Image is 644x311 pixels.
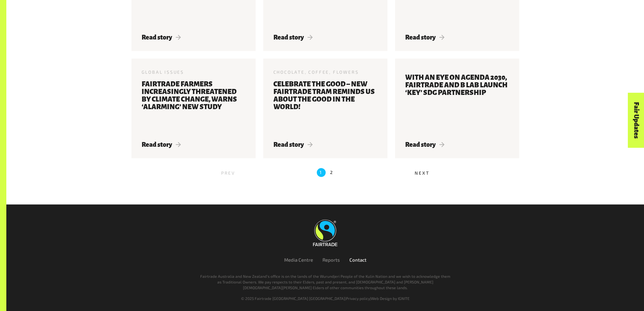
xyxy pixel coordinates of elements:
p: Fairtrade Australia and New Zealand’s office is on the lands of the Wurundjeri People of the Kuli... [199,273,451,290]
a: Reports [322,257,340,263]
a: Global Issues Fairtrade Farmers Increasingly Threatened by Climate Change, Warns ‘Alarming’ New S... [131,59,256,158]
h3: With an Eye on Agenda 2030, Fairtrade and B Lab Launch ‘Key’ SDG Partnership [405,74,509,134]
div: | | [135,295,516,301]
span: Read story [273,141,313,148]
span: Read story [142,34,181,41]
span: Global Issues [142,69,184,75]
a: Contact [349,257,367,263]
span: Chocolate, Coffee, Flowers [273,69,359,75]
a: Chocolate, Coffee, Flowers CELEBRATE THE GOOD – New Fairtrade tram reminds us about the good in t... [263,59,387,158]
span: Read story [405,141,445,148]
span: Read story [142,141,181,148]
h3: Fairtrade Farmers Increasingly Threatened by Climate Change, Warns ‘Alarming’ New Study [142,80,245,134]
img: Fairtrade Australia New Zealand logo [313,220,337,246]
label: 2 [330,168,334,177]
a: Web Design by IGNITE [371,296,410,301]
a: With an Eye on Agenda 2030, Fairtrade and B Lab Launch ‘Key’ SDG Partnership Read story [395,59,519,158]
span: © 2025 Fairtrade [GEOGRAPHIC_DATA] [GEOGRAPHIC_DATA] [241,296,345,301]
span: Next [415,170,429,175]
span: Read story [405,34,445,41]
a: Media Centre [284,257,313,263]
span: Read story [273,34,313,41]
a: Privacy policy [346,296,370,301]
label: 1 [317,168,326,177]
h3: CELEBRATE THE GOOD – New Fairtrade tram reminds us about the good in the world! [273,80,377,134]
